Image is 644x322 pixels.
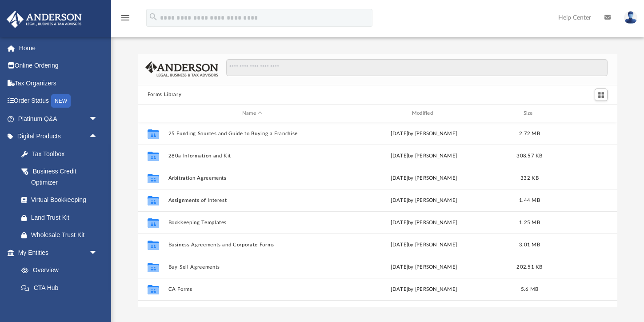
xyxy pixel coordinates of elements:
div: Land Trust Kit [31,212,100,223]
img: Anderson Advisors Platinum Portal [4,11,84,28]
a: Home [6,39,111,57]
div: Name [168,109,336,117]
a: Virtual Bookkeeping [12,191,111,209]
a: Platinum Q&Aarrow_drop_down [6,110,111,128]
div: id [142,109,164,117]
div: Tax Toolbox [31,149,100,160]
a: Digital Productsarrow_drop_up [6,128,111,145]
span: 332 KB [520,176,539,181]
a: Business Credit Optimizer [12,163,111,191]
span: arrow_drop_down [89,244,107,262]
div: Modified [340,109,508,117]
span: 1.44 MB [519,198,540,203]
button: 25 Funding Sources and Guide to Buying a Franchise [168,131,336,137]
button: Forms Library [148,91,181,99]
span: arrow_drop_down [89,110,107,128]
button: CA Forms [168,286,336,292]
div: grid [138,122,617,307]
button: Assignments of Interest [168,197,336,203]
div: id [551,109,613,117]
div: Virtual Bookkeeping [31,194,100,205]
button: Switch to Grid View [595,89,608,101]
div: Business Credit Optimizer [31,166,100,188]
a: Wholesale Trust Kit [12,226,111,244]
i: search [148,12,158,22]
button: Buy-Sell Agreements [168,264,336,270]
span: 308.57 KB [516,153,542,158]
span: 202.51 KB [516,265,542,270]
i: menu [120,12,131,23]
div: [DATE] by [PERSON_NAME] [340,197,508,205]
span: arrow_drop_up [89,128,107,146]
div: [DATE] by [PERSON_NAME] [340,152,508,160]
div: [DATE] by [PERSON_NAME] [340,130,508,138]
div: Size [512,109,547,117]
button: Business Agreements and Corporate Forms [168,242,336,248]
span: 3.01 MB [519,242,540,247]
a: Online Ordering [6,57,111,75]
button: Bookkeeping Templates [168,220,336,225]
a: Tax Organizers [6,74,111,92]
div: [DATE] by [PERSON_NAME] [340,241,508,249]
img: User Pic [624,11,637,24]
button: 280a Information and Kit [168,153,336,159]
a: Overview [12,262,111,279]
div: Wholesale Trust Kit [31,229,100,241]
div: [DATE] by [PERSON_NAME] [340,174,508,182]
span: 1.25 MB [519,220,540,225]
div: [DATE] by [PERSON_NAME] [340,286,508,294]
a: My Entitiesarrow_drop_down [6,244,111,262]
a: Land Trust Kit [12,209,111,226]
button: Arbitration Agreements [168,175,336,181]
div: [DATE] by [PERSON_NAME] [340,263,508,271]
span: 2.72 MB [519,131,540,136]
div: NEW [51,94,71,108]
a: Order StatusNEW [6,92,111,110]
a: Tax Toolbox [12,145,111,163]
input: Search files and folders [226,59,608,76]
a: CTA Hub [12,279,111,297]
div: [DATE] by [PERSON_NAME] [340,219,508,227]
a: menu [120,17,131,23]
span: 5.6 MB [521,287,539,292]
